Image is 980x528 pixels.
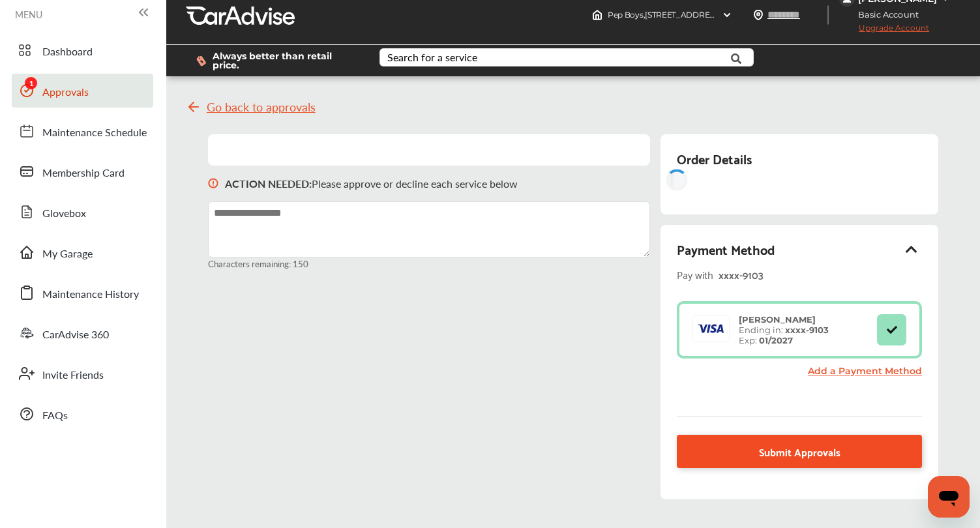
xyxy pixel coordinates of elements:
span: Maintenance History [42,286,139,303]
img: header-home-logo.8d720a4f.svg [592,10,602,20]
a: Approvals [12,74,153,108]
div: Search for a service [387,52,477,63]
img: svg+xml;base64,PHN2ZyB3aWR0aD0iMTYiIGhlaWdodD0iMTciIHZpZXdCb3g9IjAgMCAxNiAxNyIgZmlsbD0ibm9uZSIgeG... [208,166,218,201]
div: Order Details [677,147,752,169]
strong: 01/2027 [759,335,793,345]
span: Go back to approvals [207,100,316,113]
a: Maintenance History [12,276,153,310]
strong: [PERSON_NAME] [739,314,816,325]
img: header-down-arrow.9dd2ce7d.svg [722,10,732,20]
span: Submit Approvals [759,443,840,460]
div: xxxx- 9103 [719,265,882,283]
span: Invite Friends [42,367,104,384]
img: location_vector.a44bc228.svg [753,10,764,20]
span: Dashboard [42,44,93,61]
a: Submit Approvals [677,435,922,468]
a: CarAdvise 360 [12,316,153,350]
span: FAQs [42,407,68,424]
a: Glovebox [12,195,153,229]
span: Glovebox [42,205,86,222]
b: ACTION NEEDED : [225,176,312,191]
a: FAQs [12,397,153,431]
span: Always better than retail price. [213,51,359,70]
div: Ending in: Exp: [732,314,835,345]
strong: xxxx- 9103 [785,325,829,335]
span: Pay with [677,265,713,283]
img: svg+xml;base64,PHN2ZyB4bWxucz0iaHR0cDovL3d3dy53My5vcmcvMjAwMC9zdmciIHdpZHRoPSIyNCIgaGVpZ2h0PSIyNC... [186,99,201,115]
span: Basic Account [840,8,928,22]
a: Maintenance Schedule [12,114,153,148]
span: My Garage [42,246,93,263]
small: Characters remaining: 150 [208,257,650,270]
span: Pep Boys , [STREET_ADDRESS] READING , PA 19605 [608,10,794,20]
span: Maintenance Schedule [42,125,147,141]
span: CarAdvise 360 [42,327,109,344]
iframe: Button to launch messaging window [928,476,970,518]
a: Add a Payment Method [808,365,922,377]
a: My Garage [12,235,153,269]
a: Dashboard [12,33,153,67]
img: dollor_label_vector.a70140d1.svg [196,55,206,66]
a: Membership Card [12,154,153,188]
p: Please approve or decline each service below [225,176,518,191]
span: Membership Card [42,165,125,182]
span: MENU [15,9,42,20]
span: Approvals [42,84,89,101]
a: Invite Friends [12,357,153,390]
img: header-divider.bc55588e.svg [827,5,829,25]
div: Payment Method [677,238,922,260]
span: Upgrade Account [839,23,929,39]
